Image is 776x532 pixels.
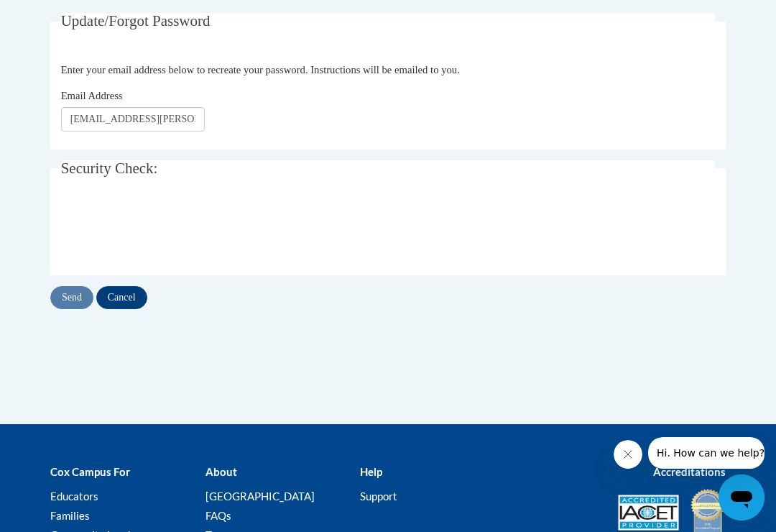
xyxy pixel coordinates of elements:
iframe: Close message [614,440,642,469]
a: Families [50,509,90,522]
input: Cancel [96,286,147,309]
a: Educators [50,490,98,503]
span: Security Check: [61,160,158,177]
iframe: reCAPTCHA [61,201,280,257]
span: Email Address [61,90,123,101]
iframe: Button to launch messaging window [719,474,765,520]
input: Email [61,107,205,132]
b: About [205,465,237,478]
iframe: Message from company [648,437,765,469]
a: Support [360,490,397,503]
b: Cox Campus For [50,465,130,478]
img: Accredited IACET® Provider [618,495,679,531]
a: [GEOGRAPHIC_DATA] [205,490,315,503]
span: Update/Forgot Password [61,12,211,29]
span: Enter your email address below to recreate your password. Instructions will be emailed to you. [61,64,460,75]
b: Help [360,465,382,478]
a: FAQs [205,509,231,522]
b: Accreditations [653,465,726,478]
